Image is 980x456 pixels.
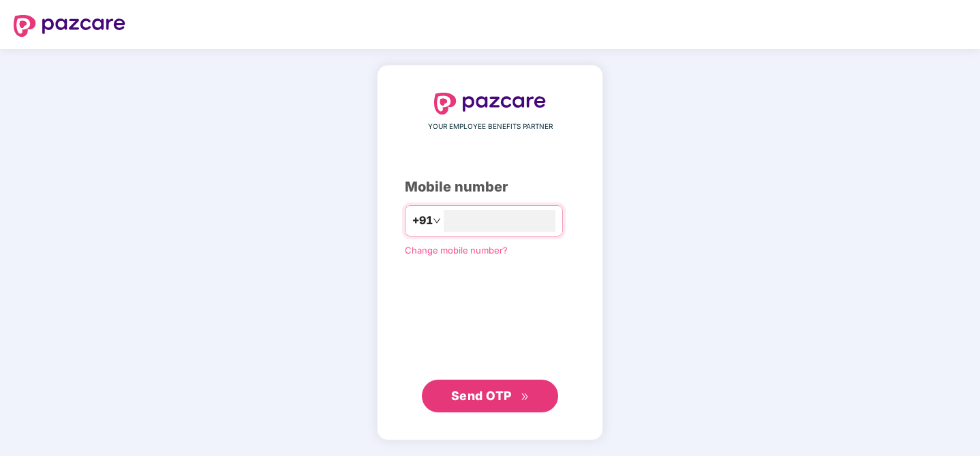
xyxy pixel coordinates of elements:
[405,177,575,198] div: Mobile number
[422,380,558,412] button: Send OTPdouble-right
[521,393,530,401] span: double-right
[412,212,433,229] span: +91
[451,389,512,403] span: Send OTP
[14,15,125,37] img: logo
[434,93,546,115] img: logo
[405,245,508,256] a: Change mobile number?
[433,217,441,225] span: down
[428,121,553,132] span: YOUR EMPLOYEE BENEFITS PARTNER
